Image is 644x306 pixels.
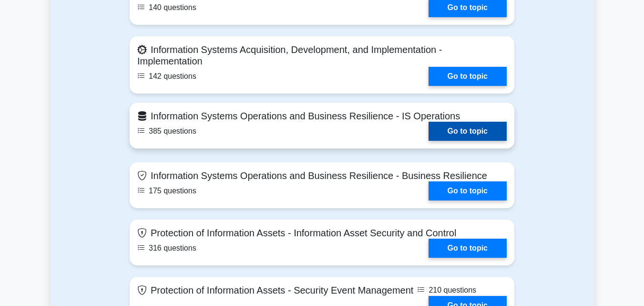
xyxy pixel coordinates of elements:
[429,67,507,86] a: Go to topic
[429,239,507,258] a: Go to topic
[429,181,507,200] a: Go to topic
[429,122,507,141] a: Go to topic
